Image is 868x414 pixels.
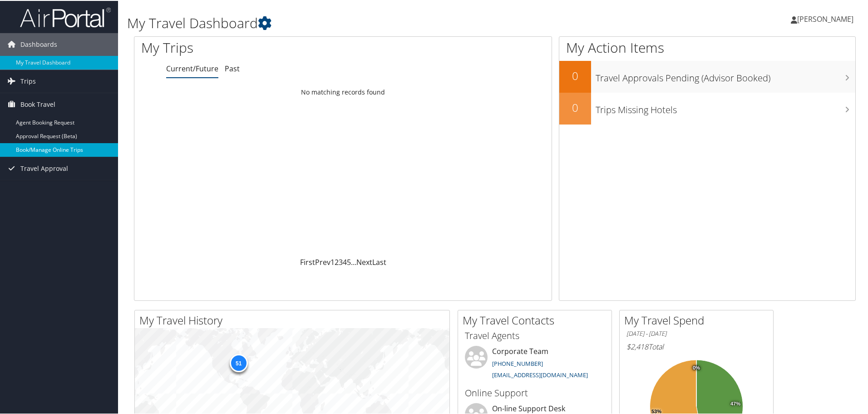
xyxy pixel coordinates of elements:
[225,63,240,73] a: Past
[20,92,55,115] span: Book Travel
[626,329,766,337] h6: [DATE] - [DATE]
[20,156,68,179] span: Travel Approval
[559,37,855,56] h1: My Action Items
[330,256,335,266] a: 1
[372,256,386,266] a: Last
[460,345,609,382] li: Corporate Team
[596,66,855,84] h3: Travel Approvals Pending (Advisor Booked)
[351,256,356,266] span: …
[229,353,247,371] div: 51
[693,364,700,370] tspan: 0%
[20,6,111,27] img: airportal-logo.png
[463,312,612,327] h2: My Travel Contacts
[559,67,591,83] h2: 0
[166,63,218,73] a: Current/Future
[559,92,855,124] a: 0Trips Missing Hotels
[626,341,766,351] h6: Total
[20,69,36,92] span: Trips
[127,13,617,32] h1: My Travel Dashboard
[20,32,57,55] span: Dashboards
[797,13,853,23] span: [PERSON_NAME]
[347,256,351,266] a: 5
[624,312,773,327] h2: My Travel Spend
[559,99,591,115] h2: 0
[596,98,855,115] h3: Trips Missing Hotels
[343,256,347,266] a: 4
[315,256,330,266] a: Prev
[134,83,552,100] td: No matching records found
[465,386,605,399] h3: Online Support
[626,341,648,351] span: $2,418
[492,359,543,367] a: [PHONE_NUMBER]
[791,5,863,32] a: [PERSON_NAME]
[492,370,588,378] a: [EMAIL_ADDRESS][DOMAIN_NAME]
[300,256,315,266] a: First
[335,256,339,266] a: 2
[339,256,343,266] a: 3
[559,60,855,92] a: 0Travel Approvals Pending (Advisor Booked)
[465,329,605,341] h3: Travel Agents
[139,312,449,327] h2: My Travel History
[356,256,372,266] a: Next
[141,37,371,56] h1: My Trips
[730,400,740,406] tspan: 47%
[651,408,661,414] tspan: 53%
